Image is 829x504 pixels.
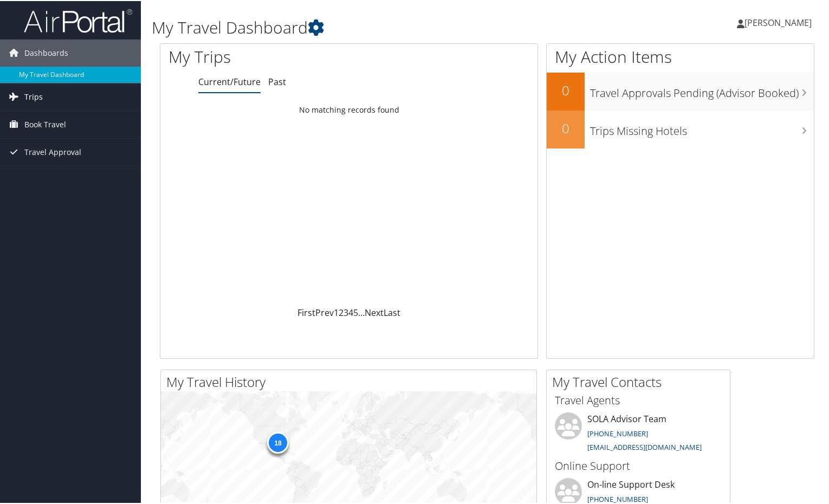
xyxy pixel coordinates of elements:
h1: My Travel Dashboard [152,15,599,38]
a: Last [384,306,400,318]
h2: My Travel Contacts [552,372,730,390]
span: Dashboards [24,38,68,66]
div: 18 [267,431,289,453]
a: Past [268,75,286,87]
a: 5 [353,306,358,318]
a: 1 [334,306,339,318]
h3: Travel Agents [555,392,722,407]
a: [PERSON_NAME] [737,5,822,38]
span: Trips [24,82,43,109]
a: 2 [339,306,344,318]
h1: My Trips [169,44,372,67]
a: 0Travel Approvals Pending (Advisor Booked) [547,72,814,109]
a: 4 [348,306,353,318]
span: … [358,306,365,318]
h3: Travel Approvals Pending (Advisor Booked) [590,79,814,100]
a: [PHONE_NUMBER] [587,428,648,437]
td: No matching records found [160,99,537,119]
a: Next [365,306,384,318]
h3: Online Support [555,457,722,473]
a: Current/Future [198,75,261,87]
a: [EMAIL_ADDRESS][DOMAIN_NAME] [587,441,702,451]
h3: Trips Missing Hotels [590,117,814,138]
h1: My Action Items [547,44,814,67]
h2: 0 [547,118,585,137]
li: SOLA Advisor Team [549,411,727,456]
span: Travel Approval [24,138,81,165]
a: First [297,306,315,318]
a: [PHONE_NUMBER] [587,493,648,503]
span: Book Travel [24,110,66,137]
h2: My Travel History [166,372,536,390]
a: 0Trips Missing Hotels [547,109,814,147]
span: [PERSON_NAME] [744,16,812,28]
a: Prev [315,306,334,318]
h2: 0 [547,80,585,99]
img: airportal-logo.png [24,7,132,33]
a: 3 [344,306,348,318]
